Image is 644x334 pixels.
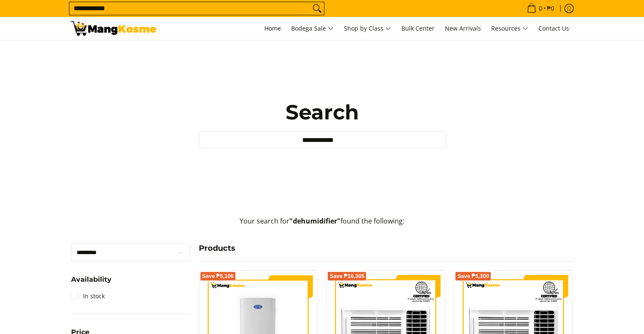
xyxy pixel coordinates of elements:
span: Save ₱5,106 [202,274,234,279]
a: Home [260,17,285,40]
span: 0 [538,6,544,11]
span: Availability [71,276,112,283]
span: Bulk Center [401,24,435,32]
span: Save ₱16,305 [329,274,364,279]
summary: Open [71,276,112,289]
span: Save ₱5,300 [457,274,489,279]
h4: Products [199,243,573,253]
span: • [524,4,557,13]
span: Shop by Class [344,23,391,34]
span: Home [264,24,281,32]
nav: Main Menu [165,17,573,40]
span: Bodega Sale [291,23,334,34]
span: Resources [491,23,528,34]
a: Bulk Center [397,17,439,40]
strong: "dehumidifier" [289,216,341,226]
span: New Arrivals [445,24,481,32]
a: Contact Us [534,17,573,40]
button: Search [310,2,324,15]
img: Search: 6 results found for &quot;dehumidifier&quot; | Mang Kosme [71,21,156,36]
a: In stock [71,289,105,303]
p: Your search for found the following: [71,216,573,235]
span: Contact Us [538,24,569,32]
a: Resources [487,17,532,40]
span: ₱0 [546,6,555,11]
a: Shop by Class [340,17,395,40]
a: Bodega Sale [287,17,338,40]
a: New Arrivals [441,17,485,40]
h1: Search [199,99,446,125]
